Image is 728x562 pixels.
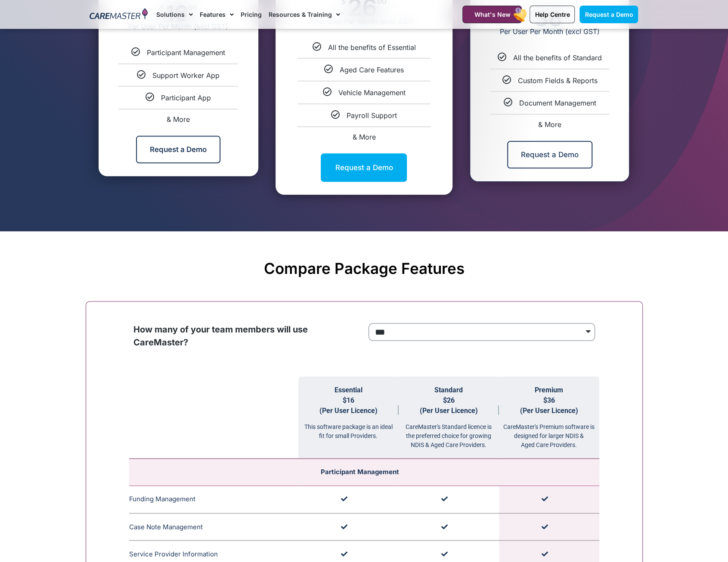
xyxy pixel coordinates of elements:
[399,416,499,450] div: CareMaster's Standard licence is the preferred choice for growing NDIS & Aged Care Providers.
[129,513,298,540] td: Case Note Management
[147,48,225,57] a: Participant Management
[161,93,211,102] a: Participant App
[535,11,570,18] span: Help Centre
[530,6,575,23] a: Help Centre
[321,153,407,182] a: Request a Demo
[133,323,360,349] p: How many of your team members will use CareMaster?
[399,376,499,459] th: Standard
[328,43,415,52] a: All the benefits of Essential
[298,376,399,459] th: Essential
[152,71,220,80] a: Support Worker App
[90,259,638,277] h2: Compare Package Features
[519,99,596,107] a: Document Management
[90,8,148,21] img: CareMaster Logo
[538,120,561,129] a: & More
[298,416,399,441] div: This software package is an ideal fit for small Providers.
[352,133,375,141] a: & More
[513,53,602,62] a: All the benefits of Standard
[136,136,220,163] a: Request a Demo
[579,6,638,23] a: Request a Demo
[470,27,629,36] span: Per User Per Month (excl GST)
[585,11,633,18] span: Request a Demo
[474,11,510,18] span: What's New
[167,115,190,124] a: & More
[338,88,405,97] a: Vehicle Management
[520,396,578,415] span: $36 (Per User Licence)
[462,6,522,23] a: What's New
[420,396,478,415] span: $26 (Per User Licence)
[347,111,397,120] a: Payroll Support
[129,486,298,513] td: Funding Management
[499,416,599,450] div: CareMaster's Premium software is designed for larger NDIS & Aged Care Providers.
[517,76,597,85] a: Custom Fields & Reports
[340,65,404,74] a: Aged Care Features
[499,376,599,459] th: Premium
[319,396,378,415] span: $16 (Per User Licence)
[507,141,592,168] a: Request a Demo
[321,468,399,476] span: Participant Management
